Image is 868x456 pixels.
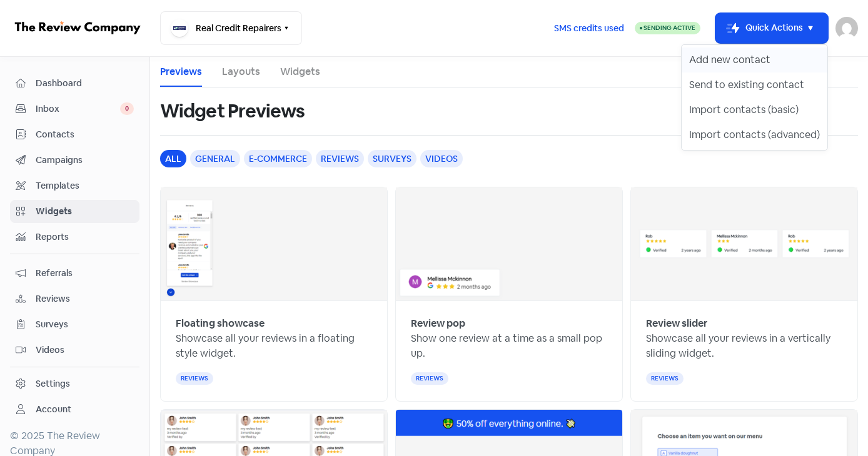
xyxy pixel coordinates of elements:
span: Inbox [36,102,120,116]
span: Contacts [36,128,134,141]
a: Reviews [10,287,139,310]
button: Send to existing contact [682,72,827,97]
p: Showcase all your reviews in a floating style widget. [176,331,372,361]
a: Dashboard [10,72,139,95]
a: Layouts [222,64,260,79]
div: e-commerce [244,150,312,167]
div: reviews [176,372,213,385]
a: Contacts [10,123,139,146]
span: Surveys [36,318,134,331]
a: Templates [10,174,139,197]
button: Add new contact [682,47,827,72]
span: 0 [120,102,134,115]
div: reviews [411,372,448,385]
div: videos [420,150,463,167]
a: Widgets [280,64,320,79]
span: Referrals [36,267,134,280]
div: reviews [316,150,364,167]
p: Showcase all your reviews in a vertically sliding widget. [646,331,842,361]
a: Previews [160,64,202,79]
a: Campaigns [10,149,139,172]
b: Floating showcase [176,317,265,330]
h1: Widget Previews [160,91,305,131]
div: Account [36,403,71,416]
div: Settings [36,377,70,390]
img: User [835,17,858,39]
button: Import contacts (advanced) [682,122,827,147]
p: Show one review at a time as a small pop up. [411,331,607,361]
div: surveys [368,150,416,167]
span: Reviews [36,292,134,305]
a: Widgets [10,200,139,223]
div: reviews [646,372,684,385]
span: Reports [36,230,134,244]
a: Surveys [10,313,139,336]
span: Sending Active [643,24,695,32]
span: Widgets [36,205,134,218]
a: Videos [10,339,139,362]
button: Import contacts (basic) [682,97,827,122]
a: Settings [10,372,139,395]
div: general [190,150,240,167]
span: SMS credits used [554,22,624,35]
a: Inbox 0 [10,97,139,121]
span: Dashboard [36,77,134,90]
span: Campaigns [36,154,134,167]
button: Quick Actions [715,13,828,43]
b: Review slider [646,317,707,330]
a: Account [10,398,139,421]
a: SMS credits used [543,21,635,34]
a: Reports [10,226,139,249]
span: Videos [36,344,134,357]
b: Review pop [411,317,465,330]
a: Sending Active [635,21,700,36]
span: Templates [36,179,134,192]
button: Real Credit Repairers [160,11,302,45]
div: all [160,150,186,167]
a: Referrals [10,262,139,285]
